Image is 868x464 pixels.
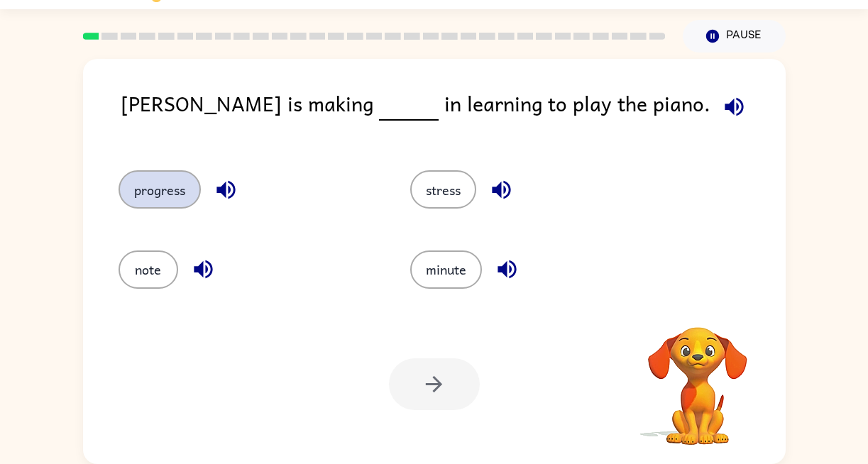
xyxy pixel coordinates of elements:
div: [PERSON_NAME] is making in learning to play the piano. [121,87,786,142]
button: stress [410,170,476,209]
video: Your browser must support playing .mp4 files to use Literably. Please try using another browser. [627,305,769,447]
button: Pause [683,20,786,53]
button: note [119,250,178,289]
button: progress [119,170,201,209]
button: minute [410,250,482,289]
